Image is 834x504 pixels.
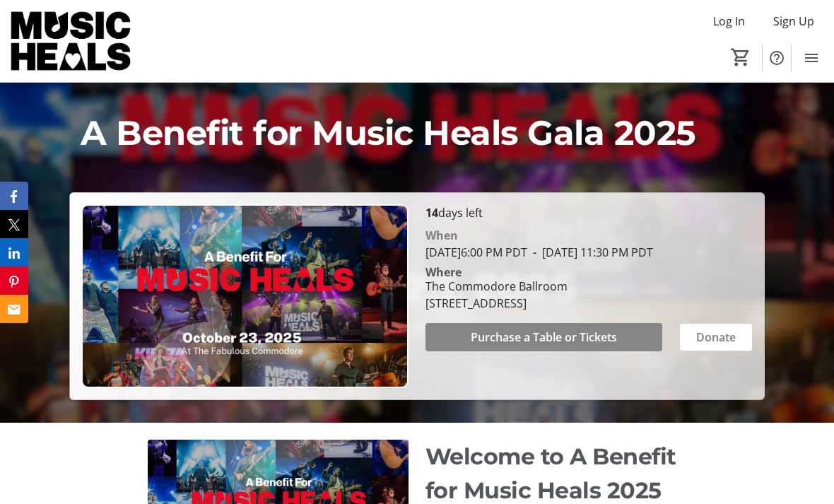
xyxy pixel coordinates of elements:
div: [STREET_ADDRESS] [425,295,568,312]
p: days left [425,204,753,221]
button: Cart [728,45,753,70]
span: [DATE] 6:00 PM PDT [425,245,527,260]
img: Campaign CTA Media Photo [81,204,409,388]
div: Where [425,266,462,278]
span: Log In [713,13,745,30]
button: Help [763,44,791,72]
button: Sign Up [762,10,826,33]
button: Purchase a Table or Tickets [425,323,662,351]
span: Purchase a Table or Tickets [471,329,617,346]
span: Donate [696,329,736,346]
span: [DATE] 11:30 PM PDT [527,245,653,260]
span: A Benefit for Music Heals Gala 2025 [81,112,696,153]
img: Music Heals Charitable Foundation's Logo [8,6,134,76]
button: Donate [679,323,753,351]
div: The Commodore Ballroom [425,278,568,295]
span: - [527,245,542,260]
span: 14 [425,205,438,221]
button: Log In [702,10,756,33]
div: When [425,227,458,244]
button: Menu [797,44,826,72]
span: Sign Up [773,13,814,30]
p: Welcome to A Benefit [425,440,686,474]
